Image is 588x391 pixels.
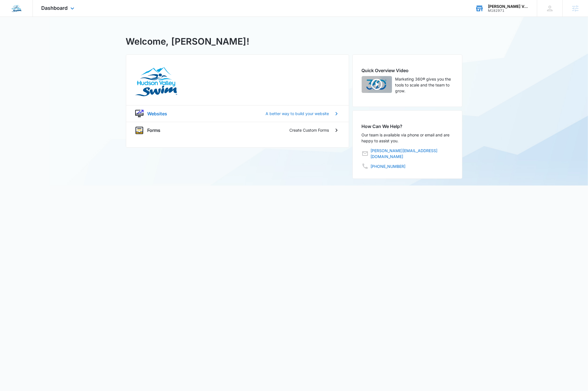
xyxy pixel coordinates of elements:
p: Create Custom Forms [290,127,329,133]
p: Our team is available via phone or email and are happy to assist you. [362,132,453,144]
img: Hudson Valley Swim [11,3,21,13]
img: Quick Overview Video [362,76,392,93]
a: [PERSON_NAME][EMAIL_ADDRESS][DOMAIN_NAME] [371,148,453,159]
h1: Welcome, [PERSON_NAME]! [126,35,250,48]
a: websiteWebsitesA better way to build your website [126,105,349,122]
div: account name [488,4,529,9]
h2: How Can We Help? [362,123,453,130]
p: Websites [147,110,167,117]
img: forms [135,126,144,134]
p: Marketing 360® gives you the tools to scale and the team to grow. [395,76,453,94]
img: website [135,109,144,118]
img: Hudson Valley Swim [135,67,177,96]
p: A better way to build your website [266,111,329,116]
a: formsFormsCreate Custom Forms [126,122,349,138]
h2: Quick Overview Video [362,67,453,74]
div: account id [488,9,529,13]
span: Dashboard [41,5,68,11]
a: [PHONE_NUMBER] [371,163,406,169]
p: Forms [147,127,161,134]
